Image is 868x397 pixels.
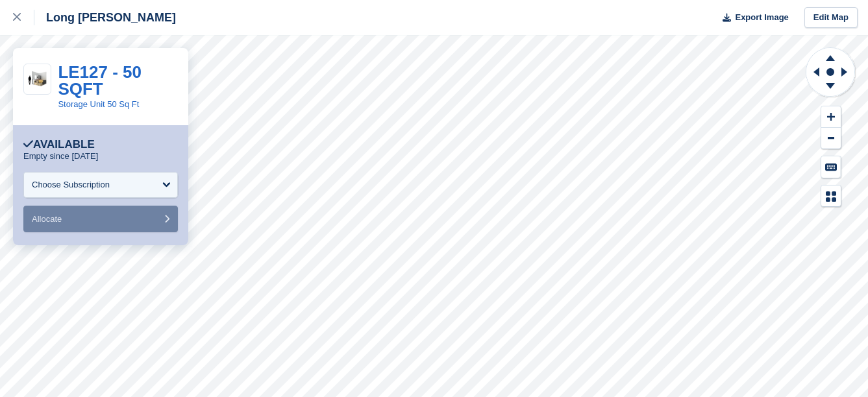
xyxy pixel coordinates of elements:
p: Empty since [DATE] [23,151,98,162]
button: Keyboard Shortcuts [821,156,841,178]
a: Edit Map [804,7,858,29]
div: Available [23,138,95,151]
a: LE127 - 50 SQFT [58,62,142,99]
button: Export Image [715,7,789,29]
a: Storage Unit 50 Sq Ft [58,99,139,109]
span: Export Image [735,11,788,24]
div: Long [PERSON_NAME] [34,10,176,25]
img: 50-sqft-unit.jpg [24,69,51,89]
span: Allocate [32,214,62,224]
button: Zoom Out [821,128,841,149]
button: Allocate [23,206,178,232]
button: Map Legend [821,186,841,207]
div: Choose Subscription [32,178,110,191]
button: Zoom In [821,106,841,128]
